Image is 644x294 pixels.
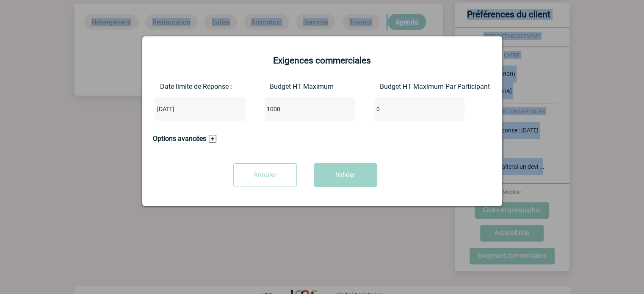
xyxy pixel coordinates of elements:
h3: Options avancées [153,135,216,143]
input: Annuler [233,163,297,187]
h2: Exigences commerciales [153,55,492,66]
label: Date limite de Réponse : [160,82,180,91]
label: Budget HT Maximum Par Participant [379,82,401,91]
label: Budget HT Maximum [270,82,290,91]
button: Valider [314,163,377,187]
